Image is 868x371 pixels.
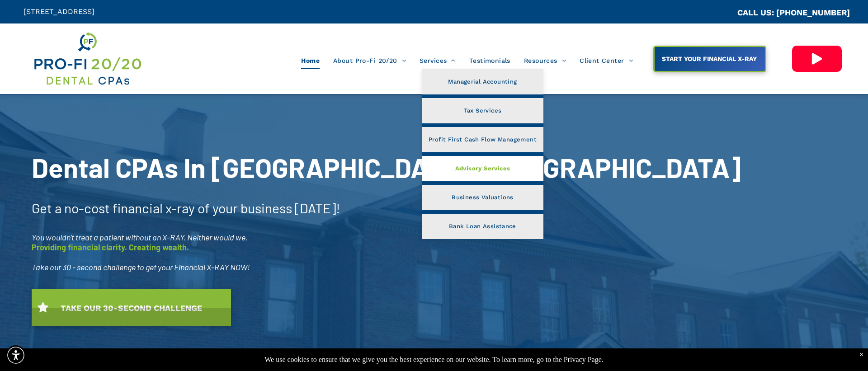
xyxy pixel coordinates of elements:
[64,200,195,216] span: no-cost financial x-ray
[517,52,573,69] a: Resources
[422,214,543,239] a: Bank Loan Assistance
[24,7,94,16] span: [STREET_ADDRESS]
[737,8,850,17] a: CALL US: [PHONE_NUMBER]
[452,192,513,203] span: Business Valuations
[32,262,250,272] span: Take our 30 - second challenge to get your Financial X-RAY NOW!
[422,127,543,152] a: Profit First Cash Flow Management
[573,52,640,69] a: Client Center
[448,76,517,88] span: Managerial Accounting
[33,30,142,87] img: Get Dental CPA Consulting, Bookkeeping, & Bank Loans
[462,52,517,69] a: Testimonials
[422,156,543,181] a: Advisory Services
[413,52,462,69] a: Services
[57,299,205,317] span: TAKE OUR 30-SECOND CHALLENGE
[422,98,543,123] a: Tax Services
[32,242,189,252] span: Providing financial clarity. Creating wealth.
[420,52,456,69] span: Services
[32,232,248,242] span: You wouldn’t treat a patient without an X-RAY. Neither would we.
[32,200,61,216] span: Get a
[32,289,231,326] a: TAKE OUR 30-SECOND CHALLENGE
[6,345,26,365] div: Accessibility Menu
[429,134,537,146] span: Profit First Cash Flow Management
[198,200,340,216] span: of your business [DATE]!
[422,69,543,94] a: Managerial Accounting
[653,46,766,72] a: START YOUR FINANCIAL X-RAY
[464,105,502,117] span: Tax Services
[294,52,326,69] a: Home
[32,151,741,183] span: Dental CPAs In [GEOGRAPHIC_DATA], [GEOGRAPHIC_DATA]
[859,351,863,359] div: Dismiss notification
[449,221,516,232] span: Bank Loan Assistance
[422,185,543,210] a: Business Valuations
[326,52,413,69] a: About Pro-Fi 20/20
[455,163,510,174] span: Advisory Services
[659,51,760,67] span: START YOUR FINANCIAL X-RAY
[699,9,737,17] span: CA::CALLC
